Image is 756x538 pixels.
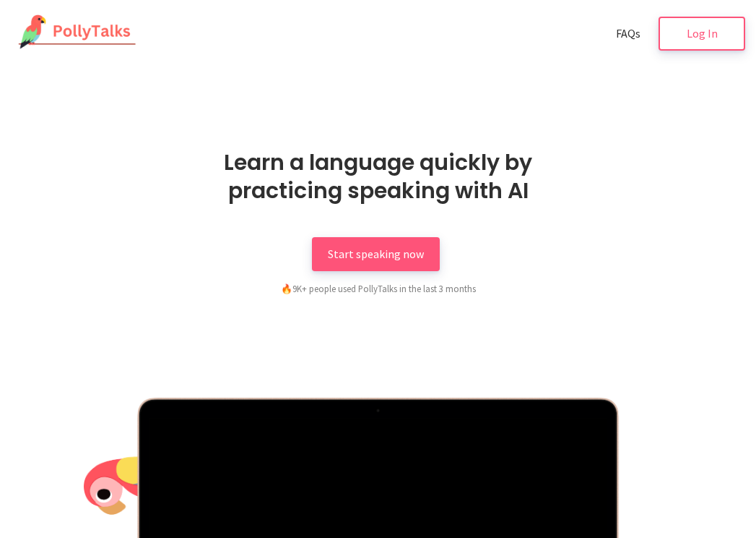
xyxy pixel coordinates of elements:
[205,281,552,296] div: 9K+ people used PollyTalks in the last 3 months
[616,26,640,40] span: FAQs
[281,283,292,294] span: fire
[611,17,646,51] a: FAQs
[659,17,745,51] a: Log In
[687,26,718,40] span: Log In
[180,148,577,205] h1: Learn a language quickly by practicing speaking with AI
[11,14,136,51] img: PollyTalks Logo
[328,247,424,261] span: Start speaking now
[312,237,440,271] a: Start speaking now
